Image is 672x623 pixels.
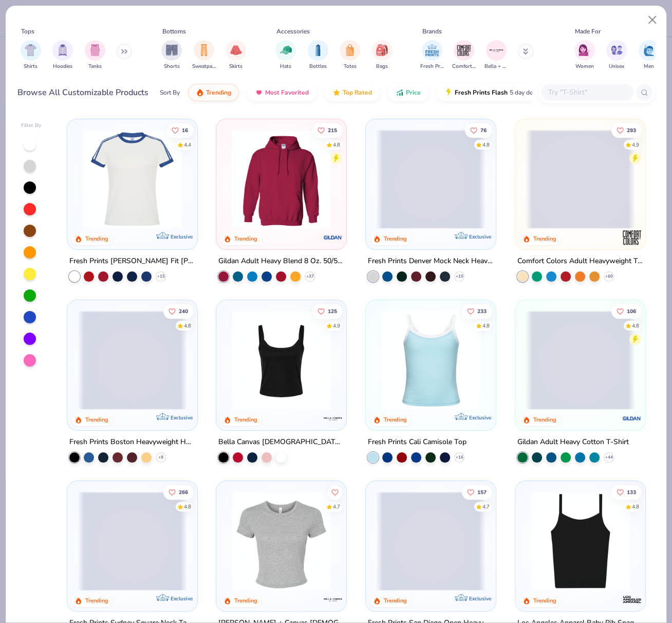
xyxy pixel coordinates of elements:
[574,40,595,70] div: filter for Women
[484,40,508,70] button: filter button
[611,123,641,137] button: Like
[333,141,341,149] div: 4.8
[456,43,472,58] img: Comfort Colors Image
[632,141,639,149] div: 4.9
[218,435,344,448] div: Bella Canvas [DEMOGRAPHIC_DATA]' Micro Ribbed Scoop Tank
[344,44,356,56] img: Totes Image
[422,27,442,36] div: Brands
[163,485,193,499] button: Like
[227,130,336,229] img: 01756b78-01f6-4cc6-8d8a-3c30c1a0c8ac
[170,414,192,420] span: Exclusive
[164,63,180,70] span: Shorts
[313,304,343,318] button: Like
[184,322,191,329] div: 4.8
[462,304,492,318] button: Like
[247,84,316,101] button: Most Favorited
[226,40,246,70] div: filter for Skirts
[313,123,343,137] button: Like
[226,40,246,70] button: filter button
[368,255,494,268] div: Fresh Prints Denver Mock Neck Heavyweight Sweatshirt
[196,88,204,97] img: trending.gif
[420,40,444,70] div: filter for Fresh Prints
[17,86,148,99] div: Browse All Customizable Products
[605,454,612,460] span: + 44
[85,40,105,70] button: filter button
[376,44,387,56] img: Bags Image
[605,273,612,280] span: + 60
[420,63,444,70] span: Fresh Prints
[452,63,476,70] span: Comfort Colors
[323,589,343,609] img: Bella + Canvas logo
[89,44,101,56] img: Tanks Image
[166,44,178,56] img: Shorts Image
[188,84,239,101] button: Trending
[328,127,338,133] span: 215
[632,503,639,510] div: 4.8
[332,88,341,97] img: TopRated.gif
[606,40,627,70] button: filter button
[179,308,188,314] span: 240
[574,40,595,70] button: filter button
[376,63,388,70] span: Bags
[484,40,508,70] div: filter for Bella + Canvas
[275,40,296,70] div: filter for Hats
[452,40,476,70] div: filter for Comfort Colors
[312,44,324,56] img: Bottles Image
[622,408,642,428] img: Gildan logo
[280,63,291,70] span: Hats
[198,44,210,56] img: Sweatpants Image
[184,503,191,510] div: 4.8
[611,304,641,318] button: Like
[21,122,42,130] div: Filter By
[323,227,343,248] img: Gildan logo
[179,489,188,494] span: 266
[276,27,310,36] div: Accessories
[482,322,490,329] div: 4.8
[275,40,296,70] button: filter button
[184,141,191,149] div: 4.4
[88,63,102,70] span: Tanks
[477,308,487,314] span: 233
[206,88,231,97] span: Trending
[192,40,216,70] button: filter button
[25,44,36,56] img: Shirts Image
[343,88,372,97] span: Top Rated
[24,63,38,70] span: Shirts
[510,87,548,99] span: 5 day delivery
[52,40,73,70] button: filter button
[388,84,428,101] button: Price
[526,491,635,590] img: cbf11e79-2adf-4c6b-b19e-3da42613dd1b
[340,40,360,70] button: filter button
[455,88,508,97] span: Fresh Prints Flash
[575,27,601,36] div: Made For
[372,40,393,70] div: filter for Bags
[609,63,624,70] span: Unisex
[333,503,341,510] div: 4.7
[325,84,380,101] button: Top Rated
[469,414,491,420] span: Exclusive
[280,44,292,56] img: Hats Image
[192,63,216,70] span: Sweatpants
[161,40,182,70] button: filter button
[227,491,336,590] img: aa15adeb-cc10-480b-b531-6e6e449d5067
[166,123,193,137] button: Like
[575,63,594,70] span: Women
[622,589,642,609] img: Los Angeles Apparel logo
[21,40,41,70] button: filter button
[170,233,192,240] span: Exclusive
[547,86,626,98] input: Try "T-Shirt"
[469,233,491,240] span: Exclusive
[627,489,636,494] span: 133
[182,127,188,133] span: 16
[57,44,68,56] img: Hoodies Image
[469,595,491,601] span: Exclusive
[229,63,242,70] span: Skirts
[186,130,296,229] img: 77058d13-6681-46a4-a602-40ee85a356b7
[484,63,508,70] span: Bella + Canvas
[456,273,463,280] span: + 10
[611,44,623,56] img: Unisex Image
[328,308,338,314] span: 125
[517,255,643,268] div: Comfort Colors Adult Heavyweight T-Shirt
[489,43,504,58] img: Bella + Canvas Image
[482,141,490,149] div: 4.8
